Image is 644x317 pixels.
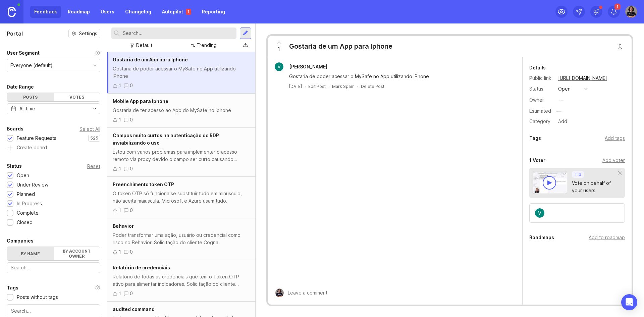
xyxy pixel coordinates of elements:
[158,6,195,18] a: Autopilot 1
[113,231,250,246] div: Poder transformar uma ação, usuário ou credencial como risco no Behavior. Solicitação do cliente ...
[271,62,333,71] a: Vinícius Eccher[PERSON_NAME]
[11,307,96,315] input: Search...
[17,135,56,142] div: Feature Requests
[289,73,509,80] div: Gostaria de poder acessar o MySafe no App utilizando IPhone
[113,223,134,229] span: Behavior
[123,30,234,37] input: Search...
[602,157,625,164] div: Add voter
[575,172,581,177] p: Tip
[7,247,54,260] label: By name
[10,62,53,69] div: Everyone (default)
[130,207,133,214] div: 0
[7,49,40,57] div: User Segment
[275,62,283,71] img: Vinícius Eccher
[7,30,23,38] h1: Portal
[613,40,627,53] button: Close button
[113,133,219,146] span: Campos muito curtos na autenticação do RDP inviabilizando o uso
[289,64,327,69] span: [PERSON_NAME]
[107,94,255,128] a: Mobile App para iphoneGostaria de ter acesso ao App do MySafe no Iphone10
[556,117,569,126] div: Add
[308,84,326,89] div: Edit Post
[572,179,618,194] div: Vote on behalf of your users
[529,134,541,142] div: Tags
[68,29,100,38] button: Settings
[7,237,34,245] div: Companies
[107,218,255,260] a: BehaviorPoder transformar uma ação, usuário ou credencial como risco no Behavior. Solicitação do ...
[113,273,250,288] div: Relatório de todas as credenciais que tem o Token OTP ativo para alimentar indicadores. Solicitaç...
[7,93,54,101] div: Posts
[97,6,118,18] a: Users
[533,171,568,194] img: video-thumbnail-vote-d41b83416815613422e2ca741bf692cc.jpg
[559,96,563,104] div: —
[529,109,551,113] div: Estimated
[119,165,121,172] div: 1
[64,6,94,18] a: Roadmap
[289,84,302,89] a: [DATE]
[119,248,121,256] div: 1
[529,64,546,72] div: Details
[119,207,121,214] div: 1
[79,127,100,131] div: Select All
[17,219,33,226] div: Closed
[121,6,155,18] a: Changelog
[17,172,29,179] div: Open
[7,162,22,170] div: Status
[7,83,34,91] div: Date Range
[107,52,255,94] a: Gostaria de um App para IphoneGostaria de poder acessar o MySafe no App utilizando IPhone10
[11,264,96,271] input: Search...
[278,45,280,53] span: 1
[113,98,168,104] span: Mobile App para iphone
[113,265,170,270] span: Relatório de credenciais
[119,116,121,123] div: 1
[130,116,133,123] div: 0
[54,93,100,101] div: Votes
[79,30,97,37] span: Settings
[625,6,637,18] button: Vinícius Eccher
[554,107,563,115] div: —
[275,288,284,297] img: Vinícius Eccher
[136,42,152,49] div: Default
[90,136,98,141] p: 525
[130,82,133,89] div: 0
[130,165,133,172] div: 0
[332,84,355,89] button: Mark Spam
[529,96,553,104] div: Owner
[187,9,190,14] p: 1
[529,118,553,125] div: Category
[621,294,637,310] div: Open Intercom Messenger
[7,145,100,151] a: Create board
[198,6,229,18] a: Reporting
[107,177,255,218] a: Preenchimento token OTPO token OTP só funciona se substituir tudo em minusculo, não aceita maiusc...
[107,260,255,302] a: Relatório de credenciaisRelatório de todas as credenciais que tem o Token OTP ativo para alimenta...
[113,65,250,80] div: Gostaria de poder acessar o MySafe no App utilizando IPhone
[113,181,174,187] span: Preenchimento token OTP
[556,74,609,83] a: [URL][DOMAIN_NAME]
[17,200,42,207] div: In Progress
[605,135,625,142] div: Add tags
[113,107,250,114] div: Gostaria de ter acesso ao App do MySafe no Iphone
[17,294,58,301] div: Posts without tags
[19,105,35,112] div: All time
[113,190,250,205] div: O token OTP só funciona se substituir tudo em minusculo, não aceita maiuscula. Microsoft e Azure ...
[119,290,121,297] div: 1
[529,156,545,164] div: 1 Voter
[305,84,306,89] div: ·
[87,164,100,168] div: Reset
[113,148,250,163] div: Estou com varios problemas para implementar o acesso remoto via proxy devido o campo ser curto ca...
[113,306,155,312] span: audited command
[7,284,18,292] div: Tags
[7,125,23,133] div: Boards
[553,117,569,126] a: Add
[614,4,621,10] span: 1
[289,42,392,51] div: Gostaria de um App para Iphone
[197,42,217,49] div: Trending
[89,106,100,111] svg: toggle icon
[130,290,133,297] div: 0
[529,85,553,93] div: Status
[328,84,329,89] div: ·
[119,82,121,89] div: 1
[107,128,255,177] a: Campos muito curtos na autenticação do RDP inviabilizando o usoEstou com varios problemas para im...
[54,247,100,260] label: By account owner
[17,181,48,189] div: Under Review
